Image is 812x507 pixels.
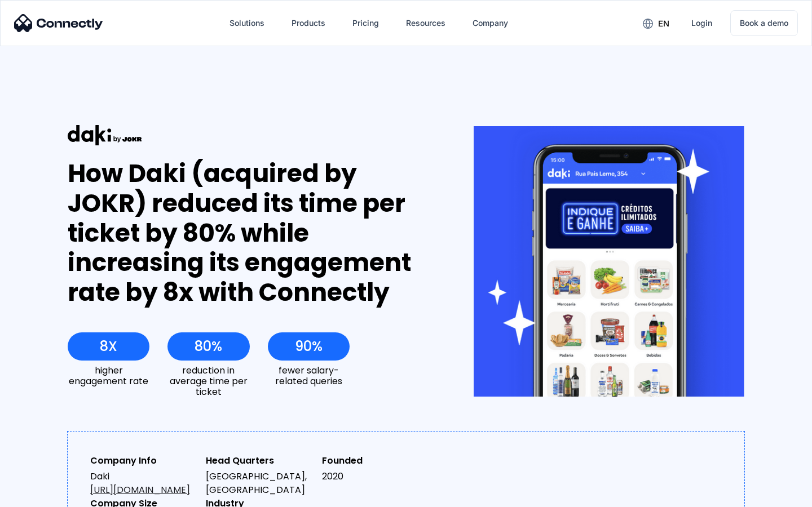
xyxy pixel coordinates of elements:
div: Head Quarters [206,454,312,468]
a: Book a demo [730,10,798,36]
aside: Language selected: English [11,487,68,503]
div: Pricing [352,15,379,31]
div: 2020 [322,470,429,483]
div: en [658,16,669,32]
div: reduction in average time per ticket [167,365,249,398]
div: 8X [100,339,117,354]
div: Daki [90,470,197,497]
a: Login [682,10,721,37]
img: Connectly Logo [14,14,103,32]
a: Pricing [343,10,388,37]
div: fewer salary-related queries [268,365,350,386]
div: Company Info [90,454,197,468]
div: How Daki (acquired by JOKR) reduced its time per ticket by 80% while increasing its engagement ra... [68,159,433,308]
div: [GEOGRAPHIC_DATA], [GEOGRAPHIC_DATA] [206,470,312,497]
ul: Language list [23,487,68,503]
div: Company [473,15,508,31]
div: 90% [295,339,323,354]
div: Login [691,15,712,31]
div: Products [292,15,325,31]
div: Founded [322,454,429,468]
div: Resources [406,15,445,31]
a: [URL][DOMAIN_NAME] [90,483,190,496]
div: higher engagement rate [68,365,149,386]
div: 80% [195,339,222,354]
div: Solutions [230,15,264,31]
